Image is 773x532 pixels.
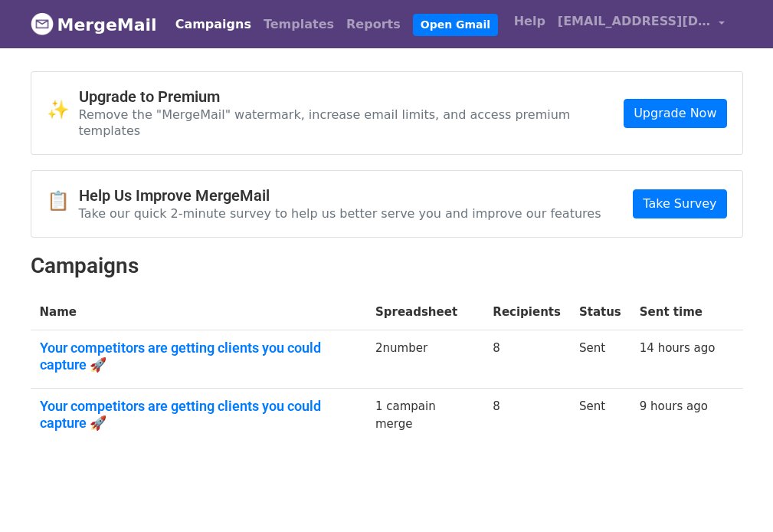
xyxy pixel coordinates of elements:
td: Sent [570,389,631,447]
h4: Help Us Improve MergeMail [79,186,601,205]
a: Open Gmail [413,14,498,36]
td: 8 [483,389,570,447]
a: Take Survey [633,189,726,218]
a: 14 hours ago [640,341,716,355]
a: Help [508,6,552,37]
img: MergeMail logo [31,12,54,35]
a: Your competitors are getting clients you could capture 🚀 [40,398,357,431]
a: [EMAIL_ADDRESS][DOMAIN_NAME] [552,6,731,42]
a: Templates [257,9,340,40]
th: Status [570,294,631,330]
h2: Campaigns [31,253,743,279]
p: Remove the "MergeMail" watermark, increase email limits, and access premium templates [79,107,624,139]
td: 2number [366,330,483,389]
span: 📋 [47,190,79,212]
a: Reports [340,9,407,40]
th: Recipients [483,294,570,330]
span: ✨ [47,99,79,121]
td: 8 [483,330,570,389]
th: Spreadsheet [366,294,483,330]
td: 1 campain merge [366,389,483,447]
a: 9 hours ago [640,399,708,413]
h4: Upgrade to Premium [79,87,624,106]
th: Sent time [631,294,725,330]
a: Campaigns [169,9,257,40]
th: Name [31,294,366,330]
td: Sent [570,330,631,389]
a: Your competitors are getting clients you could capture 🚀 [40,340,357,373]
a: MergeMail [31,8,157,41]
p: Take our quick 2-minute survey to help us better serve you and improve our features [79,205,601,222]
span: [EMAIL_ADDRESS][DOMAIN_NAME] [558,12,711,31]
a: Upgrade Now [624,99,726,128]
